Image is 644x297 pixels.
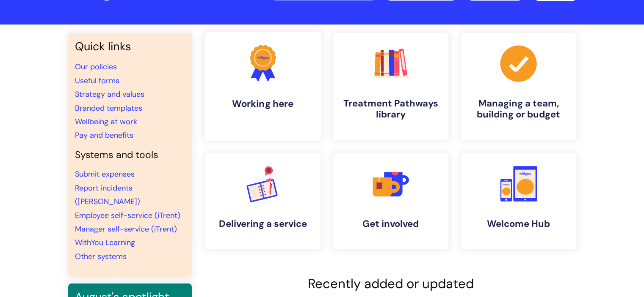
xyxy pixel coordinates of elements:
a: Pay and benefits [75,130,133,140]
h4: Welcome Hub [468,218,569,229]
a: Welcome Hub [461,153,576,249]
a: Employee self-service (iTrent) [75,210,180,221]
h4: Get involved [340,218,442,229]
a: Submit expenses [75,169,135,179]
a: Useful forms [75,76,119,86]
a: Strategy and values [75,89,144,99]
h4: Managing a team, building or budget [468,98,569,120]
a: Manager self-service (iTrent) [75,224,177,234]
a: Other systems [75,251,127,262]
h2: Recently added or updated [205,276,576,292]
h4: Working here [211,98,315,109]
a: Working here [204,32,321,141]
h4: Systems and tools [75,149,185,161]
a: Wellbeing at work [75,117,137,127]
h4: Treatment Pathways library [340,98,442,120]
a: Branded templates [75,103,142,113]
a: Delivering a service [205,153,321,249]
a: Managing a team, building or budget [461,33,576,140]
h3: Quick links [75,40,185,53]
a: Our policies [75,62,117,72]
h4: Delivering a service [212,218,314,229]
a: WithYou Learning [75,237,135,248]
a: Treatment Pathways library [333,33,448,140]
a: Get involved [333,153,448,249]
a: Report incidents ([PERSON_NAME]) [75,183,140,207]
